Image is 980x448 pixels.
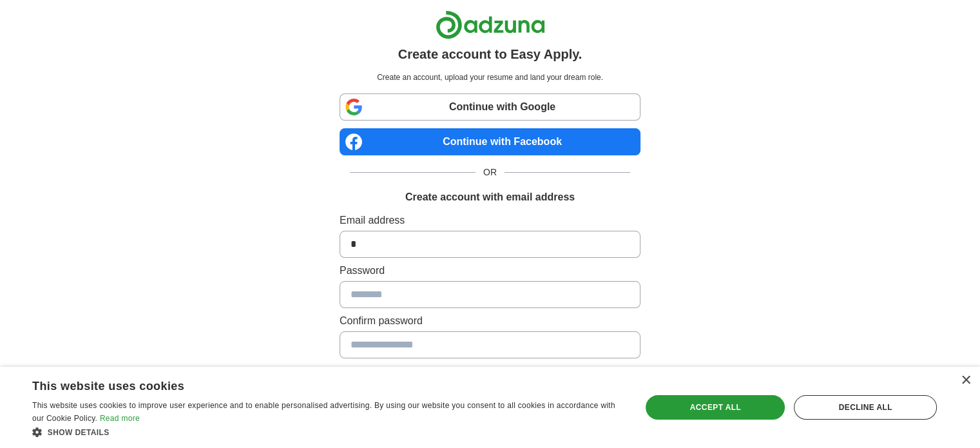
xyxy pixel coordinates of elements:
div: Accept all [646,395,785,420]
label: Confirm password [340,313,640,329]
span: OR [476,166,504,179]
a: Continue with Google [340,93,640,121]
a: Continue with Facebook [340,128,640,155]
div: This website uses cookies [32,375,591,394]
h1: Create account to Easy Apply. [398,44,582,64]
div: Decline all [794,395,937,420]
img: Adzuna logo [436,10,545,39]
a: Read more, opens a new window [100,414,140,423]
label: Email address [340,213,640,228]
h1: Create account with email address [405,190,575,205]
p: Create an account, upload your resume and land your dream role. [342,72,638,83]
span: Show details [48,428,110,437]
div: Show details [32,425,623,438]
div: Close [961,376,970,385]
span: This website uses cookies to improve user experience and to enable personalised advertising. By u... [32,401,615,423]
label: Password [340,263,640,278]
